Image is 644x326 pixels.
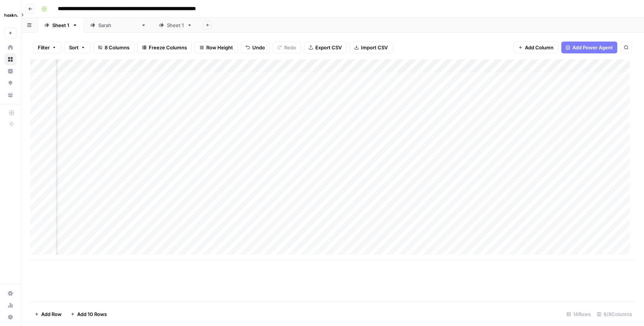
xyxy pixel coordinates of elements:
[93,42,134,53] button: 8 Columns
[195,42,238,53] button: Row Height
[284,44,296,51] span: Redo
[69,44,79,51] span: Sort
[4,9,18,22] img: Haskn Logo
[513,42,558,53] button: Add Column
[304,42,346,53] button: Export CSV
[594,308,635,320] div: 8/8 Columns
[38,44,50,51] span: Filter
[252,44,265,51] span: Undo
[105,44,129,51] span: 8 Columns
[4,65,16,77] a: Insights
[4,299,16,311] a: Usage
[33,42,61,53] button: Filter
[349,42,392,53] button: Import CSV
[52,22,69,29] div: Sheet 1
[149,44,187,51] span: Freeze Columns
[525,44,553,51] span: Add Column
[30,308,66,320] button: Add Row
[4,287,16,299] a: Settings
[206,44,233,51] span: Row Height
[273,42,301,53] button: Redo
[361,44,388,51] span: Import CSV
[152,18,198,33] a: Sheet 1
[4,77,16,89] a: Opportunities
[4,89,16,101] a: Your Data
[84,18,152,33] a: [PERSON_NAME]
[315,44,342,51] span: Export CSV
[77,310,107,318] span: Add 10 Rows
[137,42,192,53] button: Freeze Columns
[4,311,16,323] button: Help + Support
[572,44,613,51] span: Add Power Agent
[4,6,16,24] button: Workspace: Haskn
[98,22,138,29] div: [PERSON_NAME]
[167,22,184,29] div: Sheet 1
[64,42,90,53] button: Sort
[561,42,617,53] button: Add Power Agent
[241,42,270,53] button: Undo
[66,308,111,320] button: Add 10 Rows
[4,42,16,53] a: Home
[41,310,62,318] span: Add Row
[563,308,594,320] div: 14 Rows
[4,53,16,65] a: Browse
[38,18,84,33] a: Sheet 1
